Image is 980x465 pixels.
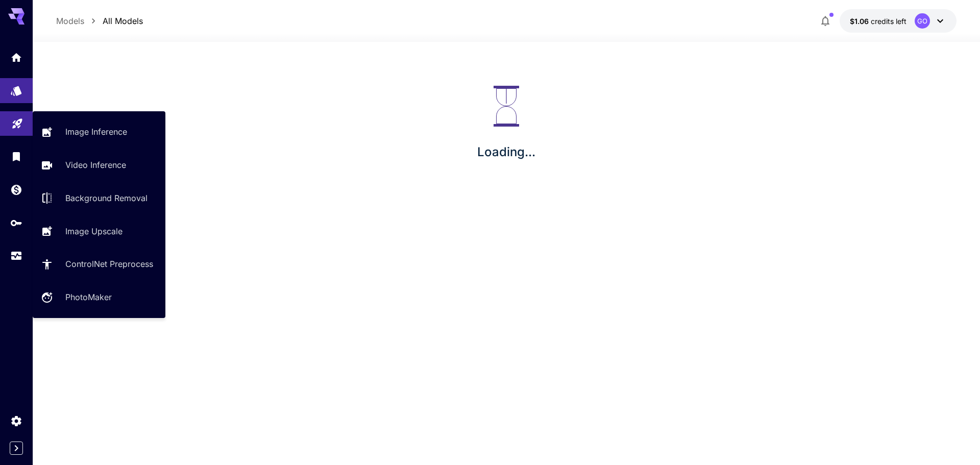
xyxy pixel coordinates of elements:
a: ControlNet Preprocess [33,252,165,277]
p: ControlNet Preprocess [65,258,153,270]
p: All Models [103,15,143,27]
span: $1.06 [850,17,871,26]
div: Wallet [10,183,22,196]
p: Video Inference [65,159,126,171]
a: Video Inference [33,153,165,178]
a: PhotoMaker [33,285,165,310]
div: Models [10,81,22,94]
button: Expand sidebar [10,442,23,455]
div: $1.05635 [850,16,906,27]
p: PhotoMaker [65,291,112,303]
nav: breadcrumb [56,15,143,27]
div: GO [915,13,930,29]
p: Models [56,15,84,27]
p: Image Upscale [65,225,122,237]
p: Loading... [477,143,535,161]
a: Image Inference [33,119,165,144]
div: Playground [11,114,23,127]
a: Background Removal [33,186,165,211]
a: Image Upscale [33,218,165,243]
div: Home [10,51,22,64]
div: API Keys [10,216,22,229]
div: Settings [10,414,22,427]
span: credits left [871,17,906,26]
div: Usage [10,250,22,262]
div: Library [10,150,22,163]
p: Background Removal [65,192,148,204]
button: $1.05635 [840,9,957,33]
p: Image Inference [65,126,127,138]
